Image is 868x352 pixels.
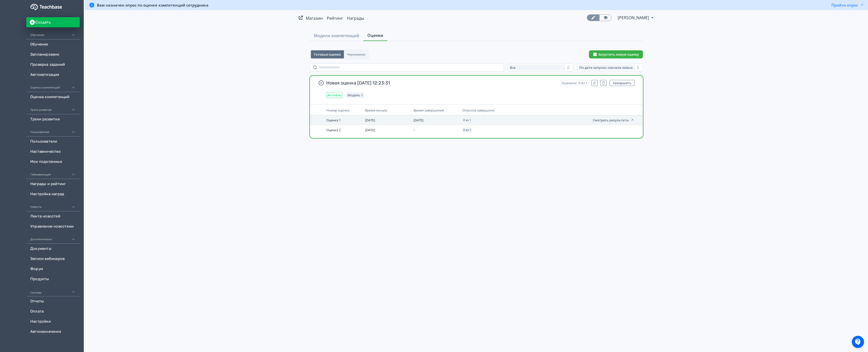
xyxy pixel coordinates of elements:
a: Проверка заданий [26,60,80,70]
span: Новая оценка [DATE] 12:23:31 [326,80,556,86]
button: Готовые оценки [311,50,344,58]
span: Оценка 2 [326,128,341,132]
span: Оценили: 0 из 1 [561,81,587,85]
button: Черновики [344,50,368,58]
a: Оценка компетенций [26,92,80,102]
button: Создать [26,17,80,27]
button: Запустить новую оценку [589,50,643,58]
a: Настройка наград [26,189,80,199]
td: - [412,125,460,135]
span: Номер оценки [326,108,349,113]
a: Лента новостей [26,211,80,222]
span: Вам назначен опрос по оценке компетенций сотрудника [97,3,208,8]
span: Опросов завершено [462,108,495,113]
a: Отчеты [26,296,80,306]
a: Магазин [306,15,323,21]
a: Форум [26,264,80,274]
div: Пользователи [26,124,80,137]
a: Наставничество [26,147,80,157]
button: По дате запуска: сначала новые [577,63,643,72]
a: Документы [26,244,80,254]
span: Готовые оценки [314,52,341,56]
span: 0 из 1 [463,128,471,131]
a: Награды [347,15,364,21]
a: Автоназначения [26,327,80,337]
a: Автоматизация [26,70,80,80]
button: Пройти опрос [831,3,864,8]
a: Смотреть результаты [593,118,634,122]
div: Оценка компетенций [26,80,80,92]
a: Настройки [26,317,80,327]
span: Оценка 1 [326,118,341,122]
span: Время начала [365,108,387,113]
span: [DATE] [365,128,375,132]
div: Система [26,284,80,296]
a: Записи вебинаров [26,254,80,264]
div: Треки развития [26,102,80,114]
a: Рейтинг [327,15,343,21]
div: Геймификация [26,167,80,179]
div: Дополнительно [26,232,80,244]
span: Модели компетенций [314,33,359,39]
span: [DATE] [365,118,375,122]
span: Модель 1 [347,93,363,97]
a: Продукты [26,274,80,284]
button: Завершить [610,80,635,86]
span: 0 из 1 [463,119,471,122]
a: Переключиться в режим ученика [599,14,612,21]
span: [DATE] [414,118,423,122]
button: Смотреть результаты [593,118,634,122]
div: Новости [26,199,80,211]
a: Оплата [26,306,80,317]
a: Награды и рейтинг [26,179,80,189]
a: Мои подопечные [26,157,80,167]
span: Активно [327,93,341,97]
a: Обучение [26,39,80,50]
span: Все [510,65,516,70]
button: Все [508,63,574,72]
div: Обучение [26,27,80,39]
span: Игорь Марченков [618,15,650,21]
a: Пользователи [26,137,80,147]
a: Треки развития [26,114,80,124]
a: Запланировано [26,50,80,60]
span: Черновики [347,52,365,56]
span: По дате запуска: сначала новые [579,65,633,70]
a: Управление новостями [26,222,80,232]
span: Оценки [367,32,383,38]
span: Время завершения [414,108,444,113]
